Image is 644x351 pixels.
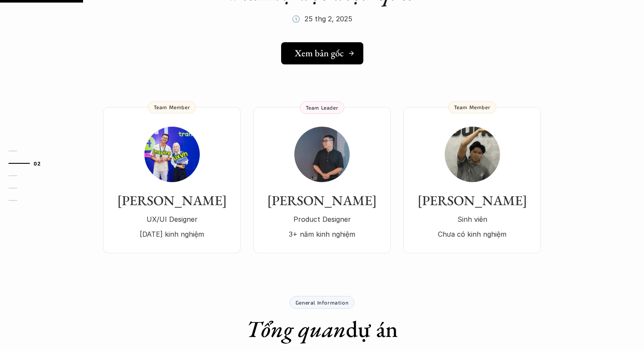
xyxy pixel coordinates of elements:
[154,104,190,110] p: Team Member
[281,42,363,64] a: Xem bản gốc
[292,12,352,25] p: 🕔 25 thg 2, 2025
[112,213,232,226] p: UX/UI Designer
[296,299,348,305] p: General Information
[112,192,232,209] h3: [PERSON_NAME]
[103,107,241,253] a: [PERSON_NAME]UX/UI Designer[DATE] kinh nghiệmTeam Member
[412,192,532,209] h3: [PERSON_NAME]
[306,104,339,110] p: Team Leader
[112,228,232,241] p: [DATE] kinh nghiệm
[253,107,391,253] a: [PERSON_NAME]Product Designer3+ năm kinh nghiệmTeam Leader
[262,213,382,226] p: Product Designer
[412,213,532,226] p: Sinh viên
[9,158,49,168] a: 02
[454,104,491,110] p: Team Member
[246,314,346,344] em: Tổng quan
[34,160,40,166] strong: 02
[295,48,344,59] h5: Xem bản gốc
[246,315,398,343] h1: dự án
[412,228,532,241] p: Chưa có kinh nghiệm
[262,228,382,241] p: 3+ năm kinh nghiệm
[262,192,382,209] h3: [PERSON_NAME]
[403,107,541,253] a: [PERSON_NAME]Sinh viênChưa có kinh nghiệmTeam Member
